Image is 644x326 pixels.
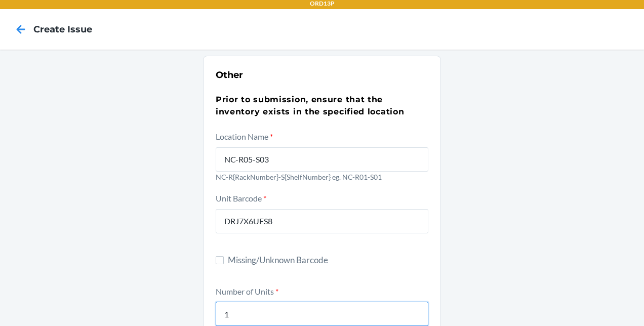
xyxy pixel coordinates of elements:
label: Unit Barcode [216,193,266,203]
p: NC-R{RackNumber}-S{ShelfNumber} eg. NC-R01-S01 [216,172,428,182]
span: Missing/Unknown Barcode [228,254,428,267]
h3: Prior to submission, ensure that the inventory exists in the specified location [216,94,428,118]
h4: Create Issue [33,23,92,36]
label: Number of Units [216,287,278,296]
input: Missing/Unknown Barcode [216,256,224,264]
label: Location Name [216,132,273,141]
h2: Other [216,68,428,81]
